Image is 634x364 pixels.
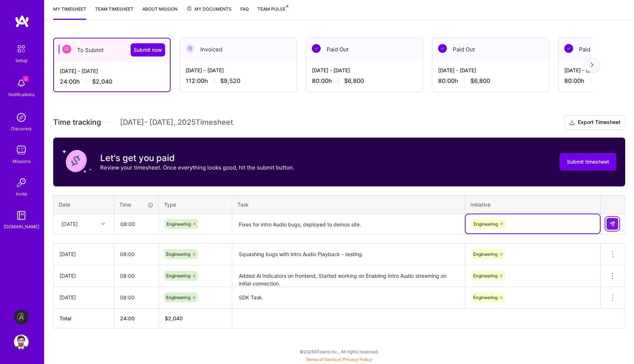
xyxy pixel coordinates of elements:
input: HH:MM [114,244,158,264]
span: $6,800 [344,77,364,85]
div: 112:00 h [186,77,291,85]
i: icon Chevron [101,222,105,226]
div: [DATE] [59,250,108,258]
a: About Mission [142,5,178,20]
div: [DOMAIN_NAME] [4,223,39,230]
img: Invite [14,175,29,190]
span: Engineering [166,251,190,257]
a: Privacy Policy [343,357,372,362]
th: Task [232,195,465,214]
textarea: Fixes for intro Audio bugs, deployed to demos site. [233,215,464,234]
div: [DATE] [59,272,108,280]
img: Invoiced [186,44,194,53]
span: Time tracking [53,118,101,127]
img: teamwork [14,143,29,157]
img: setup [14,41,29,57]
th: Date [54,195,114,214]
img: bell [14,76,29,91]
a: My timesheet [53,5,86,20]
span: [DATE] - [DATE] , 2025 Timesheet [120,118,233,127]
textarea: Squashing bugs with intro Audio Playback - testing. [233,244,464,265]
span: 3 [23,76,29,82]
div: Invoiced [180,38,296,61]
div: Discovery [11,125,32,132]
a: Aldea: Transforming Behavior Change Through AI-Driven Coaching [12,310,30,324]
span: Team Pulse [258,6,285,12]
h3: Let's get you paid [100,153,294,164]
span: $2,040 [92,78,112,85]
span: Submit timesheet [567,158,609,165]
span: | [306,357,372,362]
a: Team Pulse [258,5,288,20]
th: 24:00 [114,308,159,328]
span: Submit now [134,46,162,54]
button: Submit timesheet [560,153,616,171]
img: Aldea: Transforming Behavior Change Through AI-Driven Coaching [14,310,29,324]
th: Total [54,308,114,328]
div: © 2025 ATeams Inc., All rights reserved. [44,342,634,361]
span: Engineering [474,221,498,227]
span: Engineering [473,295,498,300]
div: 80:00 h [312,77,417,85]
textarea: Added Ai Indicators on frontend, Started working on Enabling Intro Audio streaming on initial con... [233,266,464,286]
span: $ 2,040 [165,315,183,321]
div: Missions [12,157,30,165]
th: Type [159,195,232,214]
button: Submit now [131,43,165,57]
img: logo [15,15,29,28]
div: [DATE] - [DATE] [186,66,291,74]
div: To Submit [54,39,170,61]
img: guide book [14,208,29,223]
a: My Documents [186,5,232,20]
textarea: SDK Task. [233,288,464,308]
input: HH:MM [114,266,158,285]
span: $9,520 [220,77,240,85]
div: 24:00 h [60,78,164,85]
span: My Documents [186,5,232,13]
input: HH:MM [114,288,158,307]
img: Paid Out [564,44,573,53]
img: Paid Out [312,44,321,53]
img: Paid Out [438,44,447,53]
span: Engineering [473,251,498,257]
span: Engineering [166,273,190,279]
div: [DATE] - [DATE] [438,66,543,74]
div: [DATE] [59,294,108,301]
p: Review your timesheet. Once everything looks good, hit the submit button. [100,164,294,171]
div: Setup [15,57,28,64]
div: [DATE] - [DATE] [312,66,417,74]
img: Submit [609,221,615,227]
div: Time [119,201,153,208]
img: right [591,62,594,68]
img: coin [62,146,91,176]
span: Engineering [166,295,190,300]
a: Team timesheet [95,5,134,20]
a: FAQ [240,5,249,20]
img: discovery [14,110,29,125]
div: Invite [16,190,27,198]
span: $6,800 [470,77,490,85]
a: User Avatar [12,335,30,349]
span: Engineering [167,221,191,227]
span: Engineering [473,273,498,279]
div: 80:00 h [438,77,543,85]
button: Export Timesheet [564,115,625,130]
div: [DATE] - [DATE] [60,67,164,75]
div: Notifications [8,91,34,98]
i: icon Download [569,119,575,127]
input: HH:MM [114,214,158,234]
div: [DATE] [61,220,78,228]
img: User Avatar [14,335,29,349]
div: Paid Out [306,38,423,61]
img: To Submit [62,45,71,54]
a: Terms of Service [306,357,340,362]
div: Paid Out [432,38,549,61]
div: null [606,218,619,230]
div: Initiative [470,201,595,208]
